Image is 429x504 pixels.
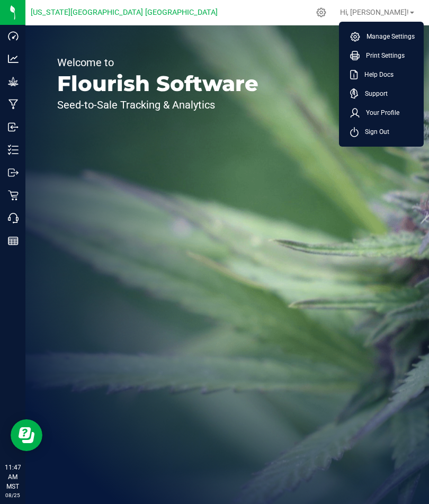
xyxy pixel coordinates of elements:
inline-svg: Outbound [8,167,19,178]
inline-svg: Call Center [8,213,19,223]
span: Sign Out [359,127,389,137]
inline-svg: Grow [8,76,19,87]
inline-svg: Reports [8,236,19,246]
span: Support [359,88,388,99]
inline-svg: Manufacturing [8,99,19,110]
span: Print Settings [360,50,405,61]
span: Manage Settings [360,31,415,42]
a: Help Docs [350,69,417,80]
p: Welcome to [57,57,258,68]
span: Hi, [PERSON_NAME]! [340,8,409,16]
p: 11:47 AM MST [5,463,21,491]
p: 08/25 [5,491,21,499]
p: Seed-to-Sale Tracking & Analytics [57,100,258,110]
p: Flourish Software [57,73,258,94]
span: [US_STATE][GEOGRAPHIC_DATA] [GEOGRAPHIC_DATA] [31,8,218,17]
inline-svg: Dashboard [8,31,19,41]
inline-svg: Inventory [8,145,19,155]
inline-svg: Retail [8,190,19,201]
inline-svg: Analytics [8,53,19,64]
a: Support [350,88,417,99]
span: Your Profile [360,107,399,118]
div: Manage settings [315,7,328,17]
iframe: Resource center [11,419,42,451]
li: Sign Out [342,122,421,141]
inline-svg: Inbound [8,122,19,132]
span: Help Docs [358,69,394,80]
